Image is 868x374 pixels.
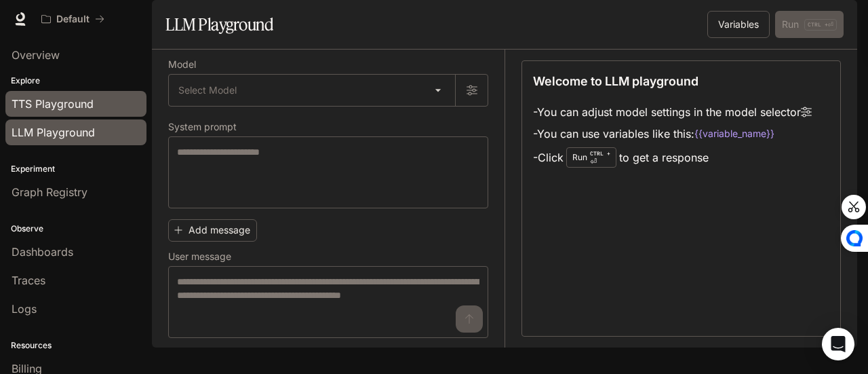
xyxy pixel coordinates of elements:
button: Add message [168,219,257,242]
code: {{variable_name}} [694,127,774,141]
div: Run [566,147,616,168]
button: All workspaces [35,5,111,33]
p: User message [168,252,231,261]
li: - Click to get a response [533,145,812,170]
p: ⏎ [590,149,610,166]
p: Model [168,60,196,69]
li: - You can use variables like this: [533,123,812,145]
p: Welcome to LLM playground [533,72,698,90]
button: Variables [707,11,770,38]
span: Select Model [178,83,237,97]
p: Default [56,14,90,25]
p: CTRL + [590,149,610,157]
p: System prompt [168,122,237,132]
div: Open Intercom Messenger [822,328,854,360]
div: Select Model [169,75,455,106]
li: - You can adjust model settings in the model selector [533,101,812,123]
h1: LLM Playground [165,11,273,38]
